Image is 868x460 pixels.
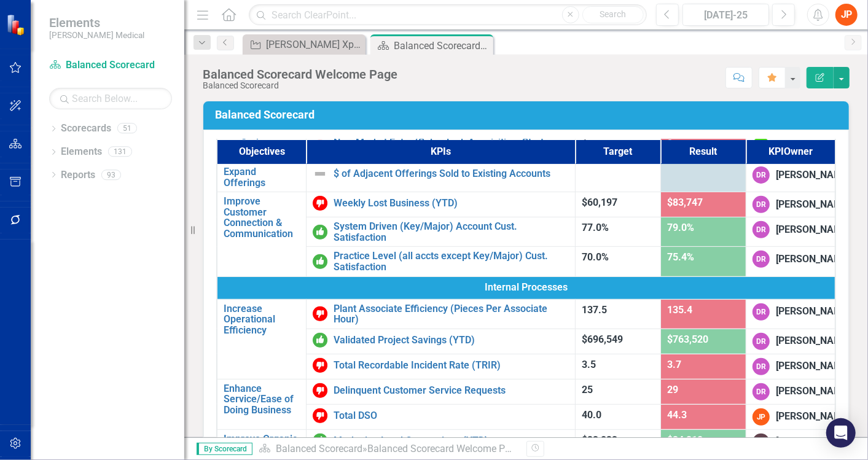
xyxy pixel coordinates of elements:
[667,304,692,316] span: 135.4
[582,434,617,446] span: $33,833
[307,162,576,192] td: Double-Click to Edit Right Click for Context Menu
[313,358,327,373] img: Below Target
[582,6,644,23] button: Search
[49,58,172,72] a: Balanced Scorecard
[582,251,609,263] span: 70.0%
[753,358,770,375] div: DR
[582,333,623,345] span: $696,549
[667,251,694,263] span: 75.4%
[224,166,300,188] a: Expand Offerings
[776,435,850,449] div: [PERSON_NAME]
[224,281,829,295] span: Internal Processes
[313,306,327,321] img: Below Target
[307,329,576,354] td: Double-Click to Edit Right Click for Context Menu
[307,247,576,276] td: Double-Click to Edit Right Click for Context Menu
[753,221,770,238] div: DR
[582,409,601,421] span: 40.0
[826,418,856,448] div: Open Intercom Messenger
[582,359,596,370] span: 3.5
[776,359,850,373] div: [PERSON_NAME]
[108,147,132,157] div: 131
[334,198,569,209] a: Weekly Lost Business (YTD)
[582,384,593,396] span: 25
[746,354,835,379] td: Double-Click to Edit
[313,166,327,181] img: Not Defined
[313,254,327,269] img: On or Above Target
[582,197,617,208] span: $60,197
[746,247,835,276] td: Double-Click to Edit
[334,168,569,179] a: $ of Adjacent Offerings Sold to Existing Accounts
[682,4,769,26] button: [DATE]-25
[776,334,850,348] div: [PERSON_NAME]
[753,333,770,350] div: DR
[667,222,694,233] span: 79.0%
[313,434,327,448] img: On or Above Target
[215,109,842,121] h3: Balanced Scorecard
[667,359,681,370] span: 3.7
[776,252,850,267] div: [PERSON_NAME]
[334,385,569,396] a: Delinquent Customer Service Requests
[582,222,609,233] span: 77.0%
[307,217,576,247] td: Double-Click to Edit Right Click for Context Menu
[224,196,300,239] a: Improve Customer Connection & Communication
[217,379,307,429] td: Double-Click to Edit Right Click for Context Menu
[367,443,521,454] div: Balanced Scorecard Welcome Page
[753,196,770,213] div: DR
[835,4,858,26] button: JP
[224,383,300,416] a: Enhance Service/Ease of Doing Business
[334,410,569,421] a: Total DSO
[49,30,144,40] small: [PERSON_NAME] Medical
[197,443,252,455] span: By Scorecard
[203,68,397,81] div: Balanced Scorecard Welcome Page
[746,429,835,454] td: Double-Click to Edit
[117,123,137,134] div: 51
[776,384,850,399] div: [PERSON_NAME]
[266,37,362,52] div: [PERSON_NAME] Xpress Video - Increase usage of [PERSON_NAME] Express and the Payment Portal by de...
[313,333,327,348] img: On or Above Target
[313,383,327,398] img: Below Target
[49,15,144,30] span: Elements
[394,38,490,53] div: Balanced Scorecard Welcome Page
[224,303,300,336] a: Increase Operational Efficiency
[307,379,576,404] td: Double-Click to Edit Right Click for Context Menu
[61,168,95,182] a: Reports
[334,303,569,325] a: Plant Associate Efficiency (Pieces Per Associate Hour)
[746,379,835,404] td: Double-Click to Edit
[49,88,172,109] input: Search Below...
[582,304,607,316] span: 137.5
[667,384,678,396] span: 29
[313,408,327,423] img: Below Target
[217,299,307,379] td: Double-Click to Edit Right Click for Context Menu
[746,404,835,429] td: Double-Click to Edit
[246,37,362,52] a: [PERSON_NAME] Xpress Video - Increase usage of [PERSON_NAME] Express and the Payment Portal by de...
[307,354,576,379] td: Double-Click to Edit Right Click for Context Menu
[600,9,626,19] span: Search
[746,192,835,217] td: Double-Click to Edit
[307,299,576,329] td: Double-Click to Edit Right Click for Context Menu
[249,4,647,26] input: Search ClearPoint...
[217,276,835,299] td: Double-Click to Edit
[313,225,327,240] img: On or Above Target
[307,404,576,429] td: Double-Click to Edit Right Click for Context Menu
[687,8,765,23] div: [DATE]-25
[753,434,770,451] div: TC
[334,251,569,272] a: Practice Level (all accts except Key/Major) Cust. Satisfaction
[667,197,703,208] span: $83,747
[334,335,569,346] a: Validated Project Savings (YTD)
[746,162,835,192] td: Double-Click to Edit
[6,14,28,36] img: ClearPoint Strategy
[753,303,770,321] div: DR
[776,198,850,212] div: [PERSON_NAME]
[667,409,687,421] span: 44.3
[667,333,708,345] span: $763,520
[753,383,770,400] div: DR
[753,251,770,268] div: DR
[746,217,835,247] td: Double-Click to Edit
[307,429,576,454] td: Double-Click to Edit Right Click for Context Menu
[307,192,576,217] td: Double-Click to Edit Right Click for Context Menu
[776,168,850,182] div: [PERSON_NAME]
[746,329,835,354] td: Double-Click to Edit
[276,443,362,454] a: Balanced Scorecard
[61,145,102,159] a: Elements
